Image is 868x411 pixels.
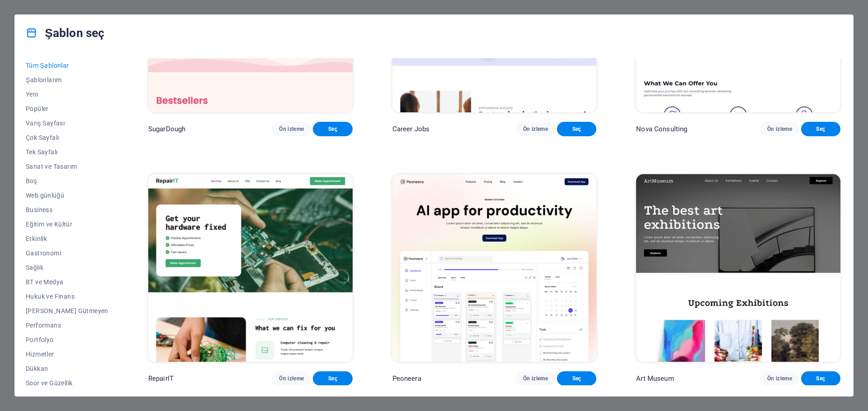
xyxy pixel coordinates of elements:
button: Performans [26,318,108,332]
span: Çok Sayfalı [26,134,108,141]
button: Seç [313,122,352,136]
button: Ön izleme [516,122,555,136]
span: Portfolyo [26,336,108,343]
button: Boş [26,174,108,188]
span: Varış Sayfası [26,120,108,127]
span: Seç [320,125,345,133]
span: Gastronomi [26,249,108,257]
button: Portfolyo [26,332,108,347]
img: RepairIT [148,174,353,362]
p: SugarDough [148,125,185,134]
span: Sağlık [26,264,108,271]
img: Art Museum [636,174,840,362]
span: Boş [26,177,108,185]
span: Ön izleme [279,375,304,382]
button: Seç [313,371,352,386]
h4: Şablon seç [26,26,104,40]
img: Peoneera [392,174,597,362]
button: Etkinlik [26,231,108,246]
button: Varış Sayfası [26,116,108,130]
span: Spor ve Güzellik [26,379,108,387]
button: Ön izleme [272,122,311,136]
button: Ön izleme [760,371,799,386]
p: RepairIT [148,374,174,383]
span: Hukuk ve Finans [26,293,108,300]
span: Popüler [26,105,108,112]
span: Seç [564,125,589,133]
span: Etkinlik [26,235,108,242]
span: Business [26,206,108,213]
span: Seç [320,375,345,382]
button: Eğitim ve Kültür [26,217,108,231]
span: Tüm Şablonlar [26,62,108,69]
span: Performans [26,322,108,329]
button: Web günlüğü [26,188,108,203]
span: Ön izleme [523,125,548,133]
button: Seç [801,122,840,136]
button: Gastronomi [26,246,108,260]
button: Tüm Şablonlar [26,58,108,73]
button: Spor ve Güzellik [26,376,108,390]
button: Seç [557,122,596,136]
button: Hizmetler [26,347,108,361]
button: Hukuk ve Finans [26,289,108,304]
span: [PERSON_NAME] Gütmeyen [26,307,108,314]
button: Yeni [26,87,108,102]
button: Ön izleme [760,122,799,136]
span: Seç [808,375,833,382]
button: Dükkan [26,361,108,376]
button: [PERSON_NAME] Gütmeyen [26,304,108,318]
span: Eğitim ve Kültür [26,221,108,228]
button: Çok Sayfalı [26,130,108,145]
button: Business [26,203,108,217]
button: Şablonlarım [26,73,108,87]
button: Seç [557,371,596,386]
span: Dükkan [26,365,108,372]
button: Tek Sayfalı [26,145,108,159]
span: Ön izleme [767,125,792,133]
button: Ön izleme [272,371,311,386]
p: Art Museum [636,374,674,383]
span: Yeni [26,91,108,98]
span: Seç [564,375,589,382]
button: Ön izleme [516,371,555,386]
p: Nova Consulting [636,125,687,134]
button: Seç [801,371,840,386]
p: Peoneera [392,374,421,383]
span: Ön izleme [523,375,548,382]
button: BT ve Medya [26,275,108,289]
span: Web günlüğü [26,192,108,199]
span: Tek Sayfalı [26,148,108,156]
span: Seç [808,125,833,133]
span: Hizmetler [26,351,108,358]
span: Şablonlarım [26,76,108,83]
p: Career Jobs [392,125,430,134]
button: Sanat ve Tasarım [26,159,108,174]
span: BT ve Medya [26,278,108,286]
button: Popüler [26,102,108,116]
span: Ön izleme [767,375,792,382]
button: Sağlık [26,260,108,275]
span: Sanat ve Tasarım [26,163,108,170]
span: Ön izleme [279,125,304,133]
